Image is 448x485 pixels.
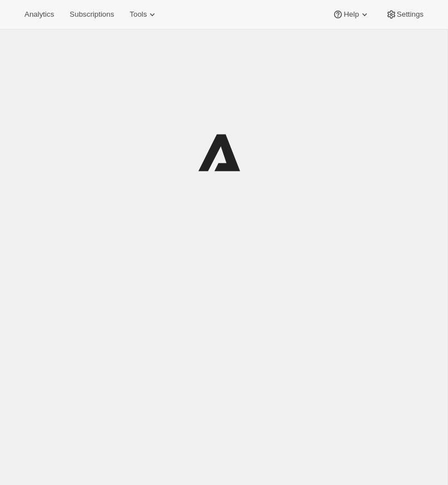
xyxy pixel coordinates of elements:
[130,10,147,19] span: Tools
[326,7,376,22] button: Help
[69,10,114,19] span: Subscriptions
[379,7,430,22] button: Settings
[18,7,61,22] button: Analytics
[397,10,424,19] span: Settings
[344,10,359,19] span: Help
[123,7,165,22] button: Tools
[24,10,54,19] span: Analytics
[63,7,121,22] button: Subscriptions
